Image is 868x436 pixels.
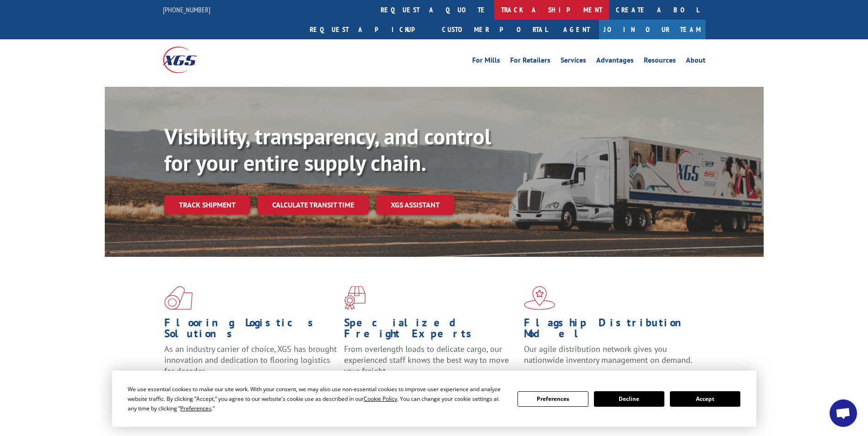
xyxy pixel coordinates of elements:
img: xgs-icon-flagship-distribution-model-red [524,286,555,310]
a: Calculate transit time [258,195,369,215]
a: For Mills [472,57,500,67]
a: For Retailers [510,57,550,67]
div: We use essential cookies to make our site work. With your consent, we may also use non-essential ... [128,384,507,413]
a: Agent [554,20,599,39]
img: xgs-icon-total-supply-chain-intelligence-red [164,286,193,310]
a: About [686,57,706,67]
h1: Flagship Distribution Model [524,317,697,344]
h1: Flooring Logistics Solutions [164,317,337,344]
div: Cookie Consent Prompt [112,371,756,427]
a: Track shipment [164,195,250,214]
a: Services [561,57,586,67]
a: Join Our Team [599,20,706,39]
a: Request a pickup [303,20,435,39]
button: Accept [670,391,740,407]
span: Our agile distribution network gives you nationwide inventory management on demand. [524,344,692,365]
span: As an industry carrier of choice, XGS has brought innovation and dedication to flooring logistics... [164,344,337,376]
a: [PHONE_NUMBER] [163,5,210,14]
h1: Specialized Freight Experts [344,317,517,344]
img: xgs-icon-focused-on-flooring-red [344,286,366,310]
b: Visibility, transparency, and control for your entire supply chain. [164,122,491,177]
a: Advantages [596,57,634,67]
span: Cookie Policy [364,395,397,403]
a: Customer Portal [435,20,554,39]
a: XGS ASSISTANT [376,195,454,215]
p: From overlength loads to delicate cargo, our experienced staff knows the best way to move your fr... [344,344,517,384]
button: Preferences [518,391,588,407]
a: Resources [644,57,676,67]
div: Open chat [830,399,857,427]
span: Preferences [180,404,211,412]
button: Decline [594,391,664,407]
